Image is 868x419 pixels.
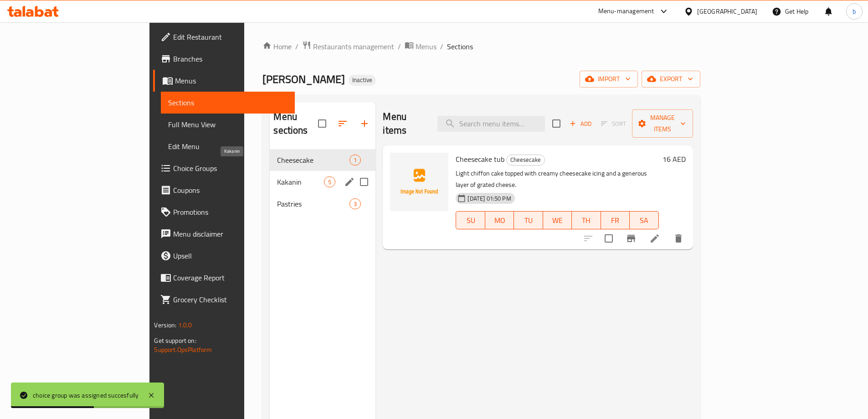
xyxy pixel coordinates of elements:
[489,214,510,227] span: MO
[575,214,597,227] span: TH
[154,319,176,331] span: Version:
[295,41,298,52] li: /
[33,390,139,400] div: choice group was assigned succesfully
[161,114,294,135] a: Full Menu View
[697,6,757,16] div: [GEOGRAPHIC_DATA]
[663,153,686,166] h6: 16 AED
[153,26,294,48] a: Edit Restaurant
[566,117,595,131] button: Add
[270,149,375,171] div: Cheesecake1
[153,267,294,289] a: Coverage Report
[161,135,294,157] a: Edit Menu
[440,41,443,52] li: /
[464,194,514,203] span: [DATE] 01:50 PM
[390,153,448,211] img: Cheesecake tub
[173,163,287,174] span: Choice Groups
[173,185,287,196] span: Coupons
[270,171,375,193] div: Kakanin5edit
[324,176,335,187] div: items
[153,179,294,201] a: Coupons
[173,228,287,239] span: Menu disclaimer
[853,6,856,16] span: b
[349,198,361,209] div: items
[599,229,618,248] span: Select to update
[668,228,689,249] button: delete
[153,201,294,223] a: Promotions
[456,152,504,166] span: Cheesecake tub
[437,116,545,132] input: search
[547,114,566,133] span: Select section
[350,200,360,208] span: 3
[587,73,631,85] span: import
[605,214,626,227] span: FR
[343,175,356,189] button: edit
[313,41,394,52] span: Restaurants management
[416,41,437,52] span: Menus
[178,319,192,331] span: 1.0.0
[277,176,324,187] span: Kakanin
[313,114,332,133] span: Select all sections
[349,76,376,84] span: Inactive
[153,245,294,267] a: Upsell
[354,113,375,134] button: Add section
[153,157,294,179] a: Choice Groups
[277,155,349,166] span: Cheesecake
[349,155,361,166] div: items
[632,109,693,138] button: Manage items
[173,207,287,217] span: Promotions
[173,31,287,42] span: Edit Restaurant
[543,211,572,229] button: WE
[460,214,481,227] span: SU
[153,70,294,92] a: Menus
[168,119,287,130] span: Full Menu View
[642,71,700,88] button: export
[173,250,287,261] span: Upsell
[153,289,294,310] a: Grocery Checklist
[456,168,658,191] p: Light chiffon cake topped with creamy cheesecake icing and a generous layer of grated cheese.
[649,73,693,85] span: export
[518,214,539,227] span: TU
[633,214,655,227] span: SA
[598,6,654,17] div: Menu-management
[350,156,360,165] span: 1
[161,92,294,114] a: Sections
[398,41,401,52] li: /
[595,117,632,131] span: Select section first
[456,211,485,229] button: SU
[168,97,287,108] span: Sections
[173,53,287,64] span: Branches
[566,117,595,131] span: Add item
[262,41,700,52] nav: breadcrumb
[168,141,287,152] span: Edit Menu
[630,211,658,229] button: SA
[173,272,287,283] span: Coverage Report
[270,193,375,215] div: Pastries3
[270,145,375,218] nav: Menu sections
[302,41,394,52] a: Restaurants management
[383,110,426,137] h2: Menu items
[154,335,196,347] span: Get support on:
[332,113,354,134] span: Sort sections
[273,110,318,137] h2: Menu sections
[277,198,349,209] div: Pastries
[485,211,514,229] button: MO
[405,41,437,52] a: Menus
[568,119,593,129] span: Add
[153,48,294,70] a: Branches
[324,178,335,186] span: 5
[349,75,376,86] div: Inactive
[507,155,544,165] span: Cheesecake
[639,112,686,135] span: Manage items
[506,155,545,166] div: Cheesecake
[154,344,212,356] a: Support.OpsPlatform
[547,214,568,227] span: WE
[153,223,294,245] a: Menu disclaimer
[649,233,660,244] a: Edit menu item
[262,69,345,89] span: [PERSON_NAME]
[580,71,638,88] button: import
[620,228,642,249] button: Branch-specific-item
[173,294,287,305] span: Grocery Checklist
[447,41,473,52] span: Sections
[601,211,630,229] button: FR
